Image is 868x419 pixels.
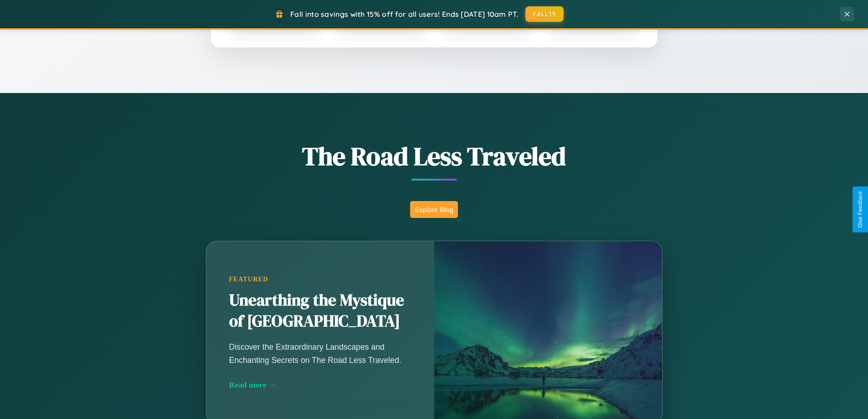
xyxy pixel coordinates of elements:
p: Discover the Extraordinary Landscapes and Enchanting Secrets on The Road Less Traveled. [229,341,411,366]
div: Give Feedback [857,191,863,228]
div: Featured [229,275,411,283]
div: Read more → [229,380,411,390]
button: Explore Blog [410,201,458,218]
span: Fall into savings with 15% off for all users! Ends [DATE] 10am PT. [290,10,519,19]
h2: Unearthing the Mystique of [GEOGRAPHIC_DATA] [229,290,411,332]
button: FALL15 [525,6,564,22]
h1: The Road Less Traveled [161,139,708,174]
